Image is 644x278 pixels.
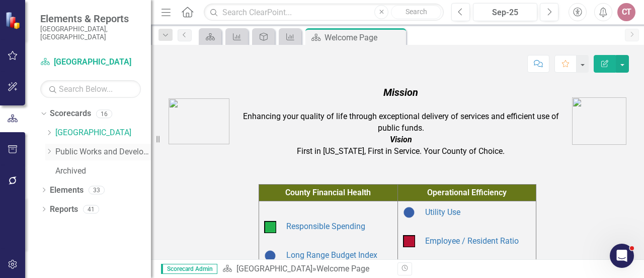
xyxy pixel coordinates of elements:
[50,204,78,215] a: Reports
[316,264,369,273] div: Welcome Page
[40,25,141,41] small: [GEOGRAPHIC_DATA], [GEOGRAPHIC_DATA]
[204,4,444,21] input: Search ClearPoint...
[425,207,460,217] a: Utility Use
[425,236,519,246] a: Employee / Resident Ratio
[390,135,412,144] em: Vision
[403,235,415,247] img: Below Plan
[40,57,141,68] a: [GEOGRAPHIC_DATA]
[391,5,441,19] button: Search
[476,7,534,19] div: Sep-25
[96,109,112,118] div: 16
[286,221,365,231] a: Responsible Spending
[89,186,105,194] div: 33
[325,31,404,44] div: Welcome Page
[572,97,626,145] img: AA%20logo.png
[55,165,151,177] a: Archived
[40,80,141,98] input: Search Below...
[55,127,151,139] a: [GEOGRAPHIC_DATA]
[473,3,537,21] button: Sep-25
[406,8,427,16] span: Search
[55,146,151,158] a: Public Works and Development
[161,264,217,274] span: Scorecard Admin
[610,244,634,268] iframe: Intercom live chat
[236,264,312,273] a: [GEOGRAPHIC_DATA]
[264,221,276,233] img: On Target
[50,108,91,120] a: Scorecards
[50,185,84,196] a: Elements
[383,86,418,98] em: Mission
[264,250,276,262] img: Baselining
[5,11,23,29] img: ClearPoint Strategy
[427,188,507,197] span: Operational Efficiency
[617,3,635,21] button: CT
[169,98,229,144] img: AC_Logo.png
[232,83,570,160] td: Enhancing your quality of life through exceptional delivery of services and efficient use of publ...
[83,205,99,213] div: 41
[403,206,415,218] img: Baselining
[222,263,390,275] div: »
[286,250,377,260] a: Long Range Budget Index
[285,188,371,197] span: County Financial Health
[40,13,141,25] span: Elements & Reports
